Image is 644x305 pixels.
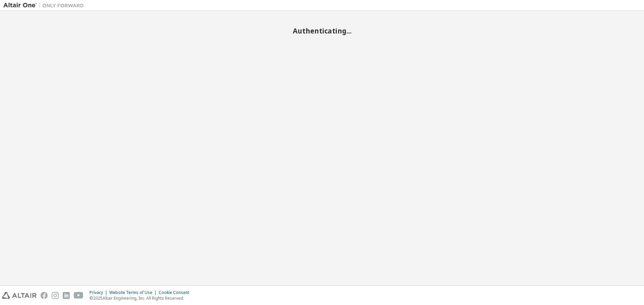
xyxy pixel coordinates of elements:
h2: Authenticating... [3,26,641,35]
div: Website Terms of Use [109,290,159,295]
img: instagram.svg [52,292,59,299]
img: youtube.svg [74,292,84,299]
img: altair_logo.svg [2,292,37,299]
div: Privacy [90,290,109,295]
img: Altair One [3,2,87,9]
img: facebook.svg [41,292,48,299]
p: © 2025 Altair Engineering, Inc. All Rights Reserved. [90,295,193,301]
div: Cookie Consent [159,290,193,295]
img: linkedin.svg [63,292,70,299]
